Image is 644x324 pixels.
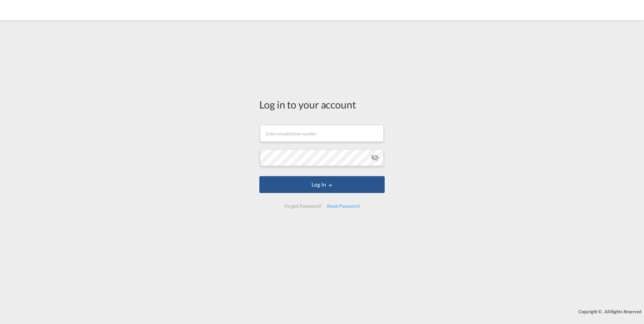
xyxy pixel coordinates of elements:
input: Enter email/phone number [260,125,384,142]
div: Forgot Password? [282,200,324,212]
div: Log in to your account [259,97,385,111]
div: Reset Password [324,200,362,212]
md-icon: icon-eye-off [371,154,379,162]
button: LOGIN [259,176,385,193]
